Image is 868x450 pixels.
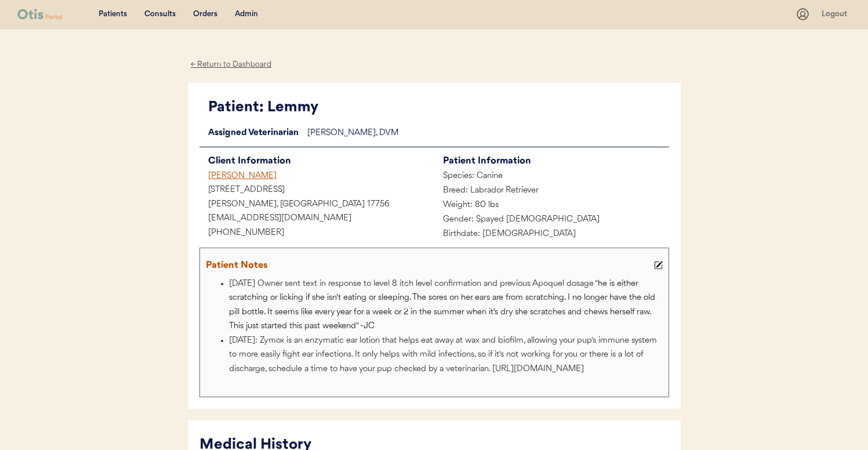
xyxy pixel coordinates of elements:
div: Patient Notes [206,257,651,274]
div: Patient: Lemmy [208,97,669,119]
div: Client Information [208,153,434,169]
div: Logout [822,9,851,20]
div: Orders [193,9,217,20]
div: Breed: Labrador Retriever [434,184,669,198]
div: [PHONE_NUMBER] [199,226,434,241]
div: Weight: 80 lbs [434,198,669,213]
div: Admin [235,9,258,20]
li: [DATE] Owner sent text in response to level 8 itch level confirmation and previous Apoquel dosage " [229,277,666,334]
div: [PERSON_NAME] [199,169,434,184]
div: [PERSON_NAME], [GEOGRAPHIC_DATA] 17756 [199,198,434,212]
li: [DATE]: Zymox is an enzymatic ear lotion that helps eat away at wax and biofilm, allowing your pu... [229,334,666,377]
div: Species: Canine [434,169,669,184]
div: Patient Information [443,153,669,169]
div: ← Return to Dashboard [188,58,275,71]
div: Gender: Spayed [DEMOGRAPHIC_DATA] [434,213,669,227]
div: [PERSON_NAME], DVM [307,126,669,141]
div: Consults [144,9,176,20]
div: Patients [99,9,127,20]
div: [EMAIL_ADDRESS][DOMAIN_NAME] [199,212,434,226]
div: [STREET_ADDRESS] [199,183,434,198]
div: Birthdate: [DEMOGRAPHIC_DATA] [434,227,669,242]
div: Assigned Veterinarian [199,126,307,141]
